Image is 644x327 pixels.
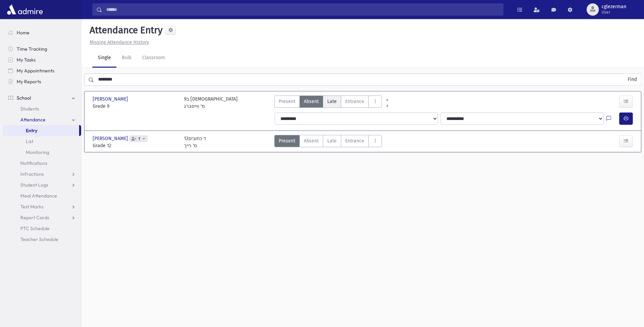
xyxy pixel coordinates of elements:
[20,182,48,188] span: Student Logs
[5,3,44,16] img: AdmirePro
[20,106,39,112] span: Students
[137,137,142,141] span: 1
[304,137,319,144] span: Absent
[3,54,81,65] a: My Tasks
[3,212,81,223] a: Report Cards
[3,103,81,114] a: Students
[184,135,206,149] div: 12ד כתובים מ' רייך
[87,39,149,45] a: Missing Attendance History
[3,114,81,125] a: Attendance
[17,79,41,85] span: My Reports
[3,92,81,103] a: School
[327,137,337,144] span: Late
[20,171,44,177] span: Infractions
[602,10,626,15] span: User
[93,96,129,103] span: [PERSON_NAME]
[20,160,47,166] span: Notifications
[20,193,57,199] span: Meal Attendance
[20,117,45,123] span: Attendance
[26,149,49,155] span: Monitoring
[3,179,81,190] a: Student Logs
[93,135,129,142] span: [PERSON_NAME]
[304,98,319,105] span: Absent
[3,76,81,87] a: My Reports
[624,74,641,85] button: Find
[137,49,170,68] a: Classroom
[327,98,337,105] span: Late
[274,96,382,110] div: AttTypes
[3,136,81,147] a: List
[274,135,382,149] div: AttTypes
[93,103,177,110] span: Grade 9
[3,201,81,212] a: Test Marks
[3,234,81,245] a: Teacher Schedule
[3,65,81,76] a: My Appointments
[20,214,49,221] span: Report Cards
[3,169,81,179] a: Infractions
[90,39,149,45] u: Missing Attendance History
[3,44,81,54] a: Time Tracking
[17,95,31,101] span: School
[3,125,79,136] a: Entry
[17,30,30,36] span: Home
[87,24,163,36] h5: Attendance Entry
[93,142,177,149] span: Grade 12
[345,98,364,105] span: Entrance
[279,98,295,105] span: Present
[3,190,81,201] a: Meal Attendance
[102,3,503,16] input: Search
[17,57,36,63] span: My Tasks
[3,27,81,38] a: Home
[17,68,54,74] span: My Appointments
[3,147,81,158] a: Monitoring
[26,127,37,134] span: Entry
[3,223,81,234] a: PTC Schedule
[279,137,295,144] span: Present
[20,225,50,231] span: PTC Schedule
[17,46,47,52] span: Time Tracking
[20,204,43,210] span: Test Marks
[184,96,238,110] div: 9ב [DEMOGRAPHIC_DATA] מ' ווייסברג
[20,236,58,242] span: Teacher Schedule
[602,4,626,10] span: cglezerman
[116,49,137,68] a: Bulk
[345,137,364,144] span: Entrance
[92,49,116,68] a: Single
[3,158,81,169] a: Notifications
[26,138,33,144] span: List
